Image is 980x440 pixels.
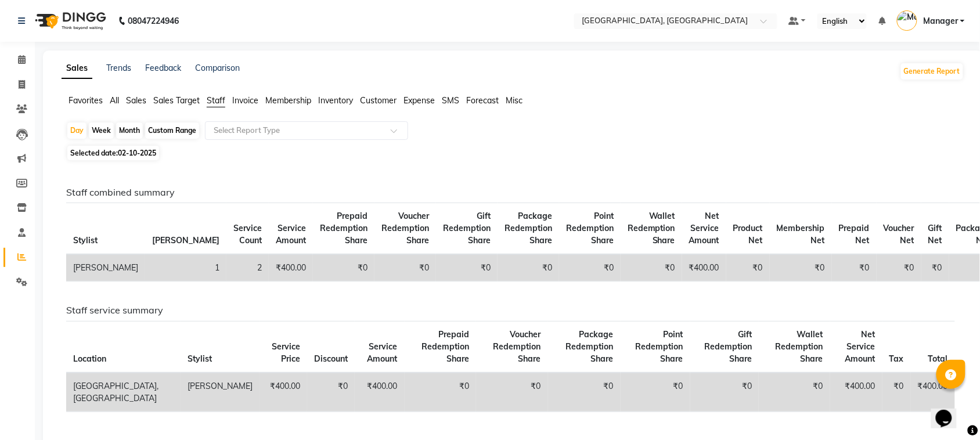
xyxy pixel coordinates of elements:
[368,341,398,364] span: Service Amount
[928,354,948,364] span: Total
[759,373,830,412] td: ₹0
[923,15,958,27] span: Manager
[877,254,921,282] td: ₹0
[62,58,92,79] a: Sales
[145,122,199,139] div: Custom Range
[770,254,832,282] td: ₹0
[226,254,269,282] td: 2
[66,187,955,198] h6: Staff combined summary
[566,329,614,364] span: Package Redemption Share
[73,354,106,364] span: Location
[921,254,949,282] td: ₹0
[269,254,313,282] td: ₹400.00
[314,354,348,364] span: Discount
[493,329,541,364] span: Voucher Redemption Share
[403,95,435,106] span: Expense
[832,254,877,282] td: ₹0
[67,146,159,160] span: Selected date:
[777,223,825,246] span: Membership Net
[66,373,181,412] td: [GEOGRAPHIC_DATA], [GEOGRAPHIC_DATA]
[689,211,719,246] span: Net Service Amount
[621,373,690,412] td: ₹0
[839,223,870,246] span: Prepaid Net
[66,305,955,316] h6: Staff service summary
[704,329,752,364] span: Gift Redemption Share
[548,373,621,412] td: ₹0
[260,373,307,412] td: ₹400.00
[272,341,300,364] span: Service Price
[882,373,911,412] td: ₹0
[559,254,621,282] td: ₹0
[128,5,179,37] b: 08047224946
[110,95,119,106] span: All
[69,95,103,106] span: Favorites
[276,223,306,246] span: Service Amount
[442,95,459,106] span: SMS
[318,95,353,106] span: Inventory
[360,95,397,106] span: Customer
[931,394,968,428] iframe: chat widget
[153,95,200,106] span: Sales Target
[106,63,131,73] a: Trends
[126,95,146,106] span: Sales
[776,329,823,364] span: Wallet Redemption Share
[498,254,559,282] td: ₹0
[181,373,260,412] td: [PERSON_NAME]
[436,254,498,282] td: ₹0
[845,329,875,364] span: Net Service Amount
[188,354,212,364] span: Stylist
[145,254,226,282] td: 1
[911,373,955,412] td: ₹400.00
[628,211,675,246] span: Wallet Redemption Share
[233,223,262,246] span: Service Count
[118,149,156,157] span: 02-10-2025
[897,10,917,31] img: Manager
[901,63,963,80] button: Generate Report
[89,122,114,139] div: Week
[682,254,726,282] td: ₹400.00
[733,223,763,246] span: Product Net
[884,223,914,246] span: Voucher Net
[830,373,882,412] td: ₹400.00
[232,95,258,106] span: Invoice
[421,329,469,364] span: Prepaid Redemption Share
[313,254,374,282] td: ₹0
[265,95,311,106] span: Membership
[195,63,240,73] a: Comparison
[67,122,87,139] div: Day
[374,254,436,282] td: ₹0
[307,373,355,412] td: ₹0
[145,63,181,73] a: Feedback
[207,95,225,106] span: Staff
[889,354,904,364] span: Tax
[505,211,552,246] span: Package Redemption Share
[66,254,145,282] td: [PERSON_NAME]
[636,329,683,364] span: Point Redemption Share
[726,254,770,282] td: ₹0
[116,122,143,139] div: Month
[73,235,98,246] span: Stylist
[30,5,109,37] img: logo
[355,373,404,412] td: ₹400.00
[506,95,523,106] span: Misc
[320,211,368,246] span: Prepaid Redemption Share
[381,211,429,246] span: Voucher Redemption Share
[476,373,548,412] td: ₹0
[405,373,477,412] td: ₹0
[152,235,219,246] span: [PERSON_NAME]
[621,254,682,282] td: ₹0
[690,373,759,412] td: ₹0
[466,95,499,106] span: Forecast
[443,211,491,246] span: Gift Redemption Share
[566,211,614,246] span: Point Redemption Share
[928,223,942,246] span: Gift Net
